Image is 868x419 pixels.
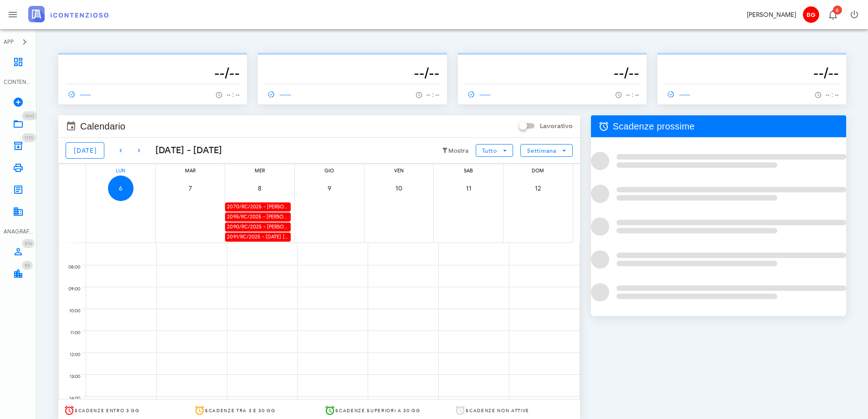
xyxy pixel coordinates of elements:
[747,10,796,20] div: [PERSON_NAME]
[4,228,33,236] div: ANAGRAFICA
[59,306,82,316] div: 10:00
[22,239,35,248] span: Distintivo
[66,88,96,101] a: ------
[665,88,695,101] a: ------
[108,176,134,201] button: 6
[456,176,481,201] button: 11
[448,147,468,155] small: Mostra
[465,57,639,64] p: --------------
[626,92,639,98] span: -- : --
[476,144,513,157] button: Tutto
[520,144,573,157] button: Settimana
[25,241,32,247] span: 574
[295,164,364,176] div: gio
[426,92,440,98] span: -- : --
[205,408,276,414] span: Scadenze tra 3 e 30 gg
[59,328,82,338] div: 11:00
[456,185,481,192] span: 11
[59,350,82,360] div: 12:00
[25,135,33,141] span: 1170
[178,185,203,192] span: 7
[66,57,240,64] p: --------------
[665,57,839,64] p: --------------
[665,64,839,82] h3: --/--
[156,164,225,176] div: mar
[335,408,420,414] span: Scadenze superiori a 30 gg
[226,92,240,98] span: -- : --
[822,4,843,26] button: Distintivo
[22,261,33,270] span: Distintivo
[59,284,82,294] div: 09:00
[225,164,294,176] div: mer
[465,64,639,82] h3: --/--
[148,144,222,157] div: [DATE] - [DATE]
[108,185,134,192] span: 6
[22,133,36,142] span: Distintivo
[265,88,295,101] a: ------
[22,111,37,120] span: Distintivo
[247,185,272,192] span: 8
[525,176,551,201] button: 12
[803,6,819,23] span: BG
[73,147,97,155] span: [DATE]
[86,164,155,176] div: lun
[25,263,30,269] span: 55
[466,408,529,414] span: Scadenze non attive
[4,78,33,86] div: CONTENZIOSO
[386,185,412,192] span: 10
[265,64,439,82] h3: --/--
[28,6,108,22] img: logo-text-2x.png
[66,90,92,98] span: ------
[465,88,495,101] a: ------
[613,119,695,134] span: Scadenze prossime
[265,57,439,64] p: --------------
[225,202,291,211] div: 2070/RC/2025 - [PERSON_NAME] - Inviare Ricorso
[25,113,34,119] span: 1042
[80,119,125,134] span: Calendario
[525,185,551,192] span: 12
[265,90,292,98] span: ------
[59,262,82,272] div: 08:00
[540,122,573,131] label: Lavorativo
[365,164,434,176] div: ven
[225,222,291,231] div: 2090/RC/2025 - [PERSON_NAME] - Deposita la Costituzione in Giudizio
[527,147,557,154] span: Settimana
[317,185,342,192] span: 9
[800,4,822,26] button: BG
[665,90,691,98] span: ------
[482,147,497,154] span: Tutto
[826,92,839,98] span: -- : --
[66,142,104,159] button: [DATE]
[465,90,492,98] span: ------
[59,372,82,382] div: 13:00
[434,164,503,176] div: sab
[59,393,82,403] div: 14:00
[503,164,573,176] div: dom
[317,176,342,201] button: 9
[225,233,291,241] div: 2091/RC/2025 - [DATE] [PERSON_NAME] - Deposita la Costituzione in [GEOGRAPHIC_DATA]
[75,408,140,414] span: Scadenze entro 3 gg
[833,5,842,15] span: Distintivo
[178,176,203,201] button: 7
[386,176,412,201] button: 10
[247,176,272,201] button: 8
[66,64,240,82] h3: --/--
[225,212,291,221] div: 2095/RC/2025 - [PERSON_NAME] - Deposita la Costituzione in Giudizio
